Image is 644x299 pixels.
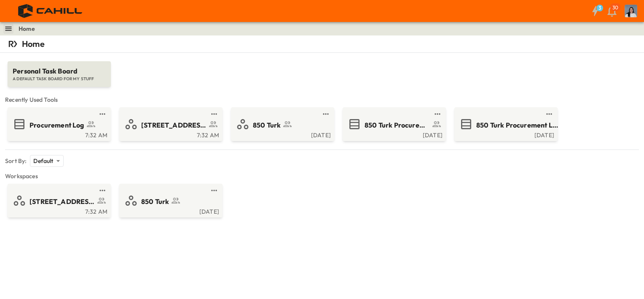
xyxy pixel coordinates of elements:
a: [STREET_ADDRESS] [121,117,219,131]
a: 7:32 AM [9,131,107,138]
p: Default [33,157,53,165]
button: test [97,109,107,119]
a: [DATE] [121,207,219,214]
span: 850 Turk Procurement Log [365,120,430,130]
a: Home [19,24,35,33]
span: 850 Turk [141,197,169,207]
a: [DATE] [344,131,443,138]
a: Procurement Log [9,117,107,131]
a: 850 Turk [121,194,219,207]
h6: 3 [598,5,601,11]
p: 30 [612,4,618,11]
span: [STREET_ADDRESS] [30,197,95,207]
button: test [321,109,331,119]
a: [DATE] [233,131,331,138]
span: Procurement Log [30,120,84,130]
button: test [544,109,554,119]
button: test [432,109,443,119]
span: 850 Turk [253,120,281,130]
div: Default [30,155,63,167]
img: 4f72bfc4efa7236828875bac24094a5ddb05241e32d018417354e964050affa1.png [10,2,91,20]
a: 850 Turk Procurement Log (Copy) [456,117,554,131]
a: [DATE] [456,131,554,138]
nav: breadcrumbs [19,24,40,33]
a: 850 Turk Procurement Log [344,117,443,131]
span: Personal Task Board [13,66,106,76]
span: [STREET_ADDRESS] [141,120,207,130]
button: 3 [587,3,604,19]
a: 7:32 AM [9,207,107,214]
a: 7:32 AM [121,131,219,138]
button: test [97,185,107,196]
a: [STREET_ADDRESS] [9,194,107,207]
span: A DEFAULT TASK BOARD FOR MY STUFF [13,76,106,82]
p: Home [22,38,45,50]
img: Profile Picture [625,5,637,17]
a: Personal Task BoardA DEFAULT TASK BOARD FOR MY STUFF [7,53,112,87]
p: Sort By: [5,157,27,165]
button: test [209,185,219,196]
span: 850 Turk Procurement Log (Copy) [476,120,558,130]
button: test [209,109,219,119]
span: Workspaces [5,172,639,180]
a: 850 Turk [233,117,331,131]
span: Recently Used Tools [5,95,639,104]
